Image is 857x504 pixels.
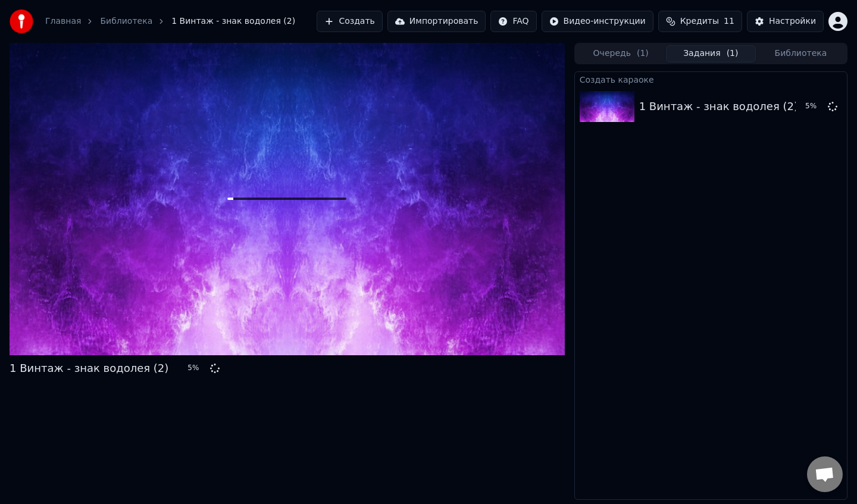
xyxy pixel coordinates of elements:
button: Очередь [576,45,666,62]
img: youka [10,10,33,33]
nav: breadcrumb [45,15,295,27]
a: Главная [45,15,81,27]
span: ( 1 ) [727,48,739,60]
button: Задания [666,45,756,62]
div: Создать караоке [575,72,847,86]
span: Кредиты [680,15,719,27]
div: 1 Винтаж - знак водолея (2) [639,98,798,115]
button: Библиотека [756,45,846,62]
a: Открытый чат [807,456,843,492]
a: Библиотека [100,15,152,27]
span: ( 1 ) [637,48,649,60]
button: Кредиты11 [658,11,742,32]
button: Создать [317,11,382,32]
span: 11 [724,15,734,27]
span: 1 Винтаж - знак водолея (2) [171,15,295,27]
button: Видео-инструкции [542,11,653,32]
button: FAQ [490,11,536,32]
button: Импортировать [387,11,486,32]
div: 5 % [187,364,205,373]
button: Настройки [747,11,824,32]
div: 1 Винтаж - знак водолея (2) [10,360,168,377]
div: 5 % [805,102,823,111]
div: Настройки [769,15,816,27]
